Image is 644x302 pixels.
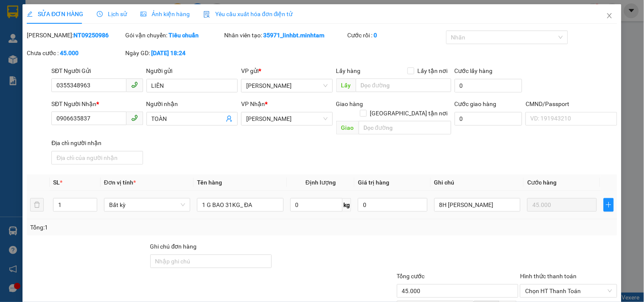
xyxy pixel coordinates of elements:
[30,223,249,232] div: Tổng: 1
[455,101,497,107] label: Cước giao hàng
[241,101,265,107] span: VP Nhận
[27,11,33,17] span: edit
[606,12,613,19] span: close
[146,66,238,75] div: Người gửi
[131,81,138,88] span: phone
[367,109,451,118] span: [GEOGRAPHIC_DATA] tận nơi
[104,179,136,186] span: Đơn vị tính
[109,199,185,211] span: Bất kỳ
[51,66,143,75] div: SĐT Người Gửi
[97,11,103,17] span: clock-circle
[97,11,127,17] span: Lịch sử
[336,78,356,92] span: Lấy
[434,198,520,212] input: Ghi Chú
[60,50,79,56] b: 45.000
[374,32,377,39] b: 0
[51,138,143,148] div: Địa chỉ người nhận
[27,31,124,40] div: [PERSON_NAME]:
[348,31,444,40] div: Cước rồi :
[146,99,238,109] div: Người nhận
[224,31,346,40] div: Nhân viên tạo:
[306,179,336,186] span: Định lượng
[246,79,327,92] span: Ngã Tư Huyện
[527,179,557,186] span: Cước hàng
[525,285,612,297] span: Chọn HT Thanh Toán
[520,273,577,280] label: Hình thức thanh toán
[51,151,143,165] input: Địa chỉ của người nhận
[604,198,614,212] button: plus
[150,243,197,250] label: Ghi chú đơn hàng
[241,66,332,75] div: VP gửi
[343,198,351,212] span: kg
[51,99,143,109] div: SĐT Người Nhận
[246,112,327,125] span: Hồ Chí Minh
[197,198,283,212] input: VD: Bàn, Ghế
[336,121,359,134] span: Giao
[455,67,493,74] label: Cước lấy hàng
[203,11,210,18] img: icon
[152,50,186,56] b: [DATE] 18:24
[397,273,425,280] span: Tổng cước
[126,48,222,58] div: Ngày GD:
[141,11,146,17] span: picture
[197,179,222,186] span: Tên hàng
[27,11,83,17] span: SỬA ĐƠN HÀNG
[527,198,597,212] input: 0
[604,201,613,208] span: plus
[526,99,617,109] div: CMND/Passport
[226,115,233,122] span: user-add
[431,174,524,191] th: Ghi chú
[169,32,199,39] b: Tiêu chuẩn
[141,11,190,17] span: Ảnh kiện hàng
[53,179,60,186] span: SL
[263,32,324,39] b: 35971_linhbt.minhtam
[131,115,138,121] span: phone
[455,79,523,92] input: Cước lấy hàng
[150,254,272,268] input: Ghi chú đơn hàng
[203,11,293,17] span: Yêu cầu xuất hóa đơn điện tử
[126,31,222,40] div: Gói vận chuyển:
[356,78,451,92] input: Dọc đường
[598,4,622,28] button: Close
[455,112,523,126] input: Cước giao hàng
[27,48,124,58] div: Chưa cước :
[358,179,389,186] span: Giá trị hàng
[359,121,451,134] input: Dọc đường
[73,32,109,39] b: NT09250986
[30,198,44,212] button: delete
[336,67,361,74] span: Lấy hàng
[336,101,363,107] span: Giao hàng
[414,66,451,75] span: Lấy tận nơi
